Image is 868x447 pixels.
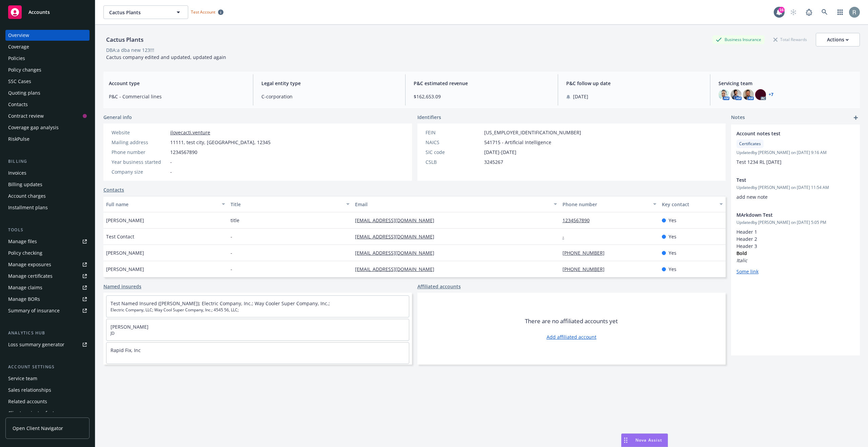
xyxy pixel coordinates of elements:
div: DBA: a dba new 123!!! [106,46,154,54]
a: Billing updates [5,179,90,190]
img: photo [849,7,860,18]
div: Business Insurance [712,35,765,44]
button: Full name [103,196,228,212]
a: Invoices [5,168,90,178]
a: [EMAIL_ADDRESS][DOMAIN_NAME] [355,217,440,223]
div: Tools [5,227,90,233]
button: Nova Assist [621,433,668,447]
a: Search [818,5,831,19]
span: Test [736,176,837,183]
span: 541715 - Artificial Intelligence [484,139,551,146]
span: Open Client Navigator [13,425,63,432]
span: [US_EMPLOYER_IDENTIFICATION_NUMBER] [484,129,581,136]
div: 16 [778,7,785,13]
span: [DATE]-[DATE] [484,149,516,156]
a: Installment plans [5,202,90,213]
a: - [563,233,570,240]
a: ilovecacti.venture [170,129,210,136]
a: Switch app [833,5,847,19]
span: MArkdown Test [736,211,837,218]
button: Phone number [560,196,659,212]
span: Accounts [28,9,50,15]
span: [PERSON_NAME] [106,217,144,224]
a: Client navigator features [5,408,90,419]
div: Mailing address [112,139,167,146]
a: Start snowing [787,5,800,19]
button: Title [228,196,352,212]
span: Legal entity type [261,80,397,87]
strong: Bold [736,250,747,256]
a: RiskPulse [5,134,90,144]
div: Policy checking [8,248,42,258]
span: Test Account [191,9,215,15]
a: Some link [736,268,758,275]
div: Title [231,201,342,208]
div: Installment plans [8,202,48,213]
div: Manage exposures [8,259,51,270]
div: Cactus Plants [103,35,146,44]
a: [EMAIL_ADDRESS][DOMAIN_NAME] [355,266,440,272]
a: Policy changes [5,64,90,75]
a: +7 [769,93,773,97]
h1: Header 1 [736,228,854,235]
div: TestUpdatedby [PERSON_NAME] on [DATE] 11:54 AMadd new note [731,171,860,206]
div: Billing [5,158,90,165]
img: photo [755,89,766,100]
div: NAICS [426,139,481,146]
span: - [170,168,172,175]
div: Company size [112,168,167,175]
div: RiskPulse [8,134,29,144]
span: JD [111,330,405,336]
img: photo [718,89,729,100]
span: Electric Company, LLC; Way Cool Super Company, Inc.; 4545 56, LLC; [111,307,405,313]
span: Test 1234 RL [DATE] [736,159,782,165]
span: Certificates [739,141,761,147]
span: [PERSON_NAME] [106,266,144,273]
span: Notes [731,114,745,122]
a: Contacts [5,99,90,110]
a: Contract review [5,111,90,121]
a: Manage exposures [5,259,90,270]
button: Actions [816,33,860,46]
a: Coverage gap analysis [5,122,90,133]
a: Accounts [5,3,90,22]
a: Summary of insurance [5,305,90,316]
a: Account charges [5,191,90,201]
a: Overview [5,30,90,41]
div: Loss summary generator [8,339,64,350]
a: Quoting plans [5,88,90,98]
div: Manage files [8,236,37,247]
span: 1234567890 [170,149,197,156]
span: Account type [109,80,245,87]
span: $162,653.09 [414,93,550,100]
div: Total Rewards [770,35,810,44]
div: Service team [8,373,37,384]
div: Year business started [112,158,167,166]
div: Sales relationships [8,385,51,395]
a: Contacts [103,186,124,193]
span: Identifiers [417,114,441,121]
a: Manage claims [5,282,90,293]
a: Sales relationships [5,385,90,395]
div: Contract review [8,111,44,121]
span: Test Contact [106,233,134,240]
a: Test Named Insured ([PERSON_NAME]); Electric Company, Inc.; Way Cooler Super Company, Inc.; [111,300,330,307]
span: Account notes test [736,130,837,137]
div: Invoices [8,168,26,178]
span: Yes [669,217,676,224]
a: [PERSON_NAME] [111,324,149,330]
div: Account settings [5,364,90,370]
span: Updated by [PERSON_NAME] on [DATE] 9:16 AM [736,150,854,156]
a: Manage certificates [5,271,90,281]
span: - [231,266,232,273]
span: C-corporation [261,93,397,100]
div: SIC code [426,149,481,156]
h2: Header 2 [736,235,854,242]
button: Cactus Plants [103,5,188,19]
span: Yes [669,233,676,240]
div: Policies [8,53,25,64]
span: Updated by [PERSON_NAME] on [DATE] 11:54 AM [736,184,854,191]
a: add [852,114,860,122]
a: Loss summary generator [5,339,90,350]
a: SSC Cases [5,76,90,87]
